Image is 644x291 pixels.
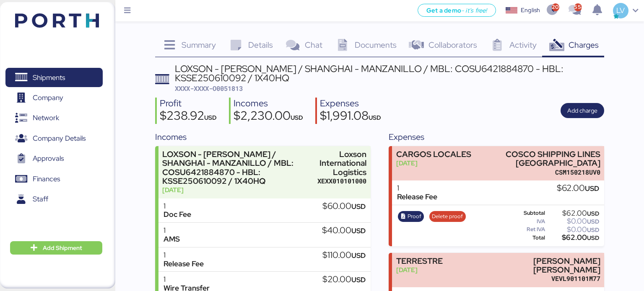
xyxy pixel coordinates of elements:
[320,98,381,110] div: Expenses
[120,4,135,18] button: Menu
[322,275,366,284] div: $20.00
[557,184,599,193] div: $62.00
[164,226,180,235] div: 1
[389,131,604,143] div: Expenses
[509,219,545,224] div: IVA
[162,150,314,185] div: LOXSON - [PERSON_NAME] / SHANGHAI - MANZANILLO / MBL: COSU6421884870 - HBL: KSSE250610092 / 1X40HQ
[547,234,599,241] div: $62.00
[569,39,599,50] span: Charges
[509,227,545,232] div: Ret IVA
[351,226,366,235] span: USD
[5,170,103,189] a: Finances
[322,226,366,235] div: $40.00
[587,210,599,217] span: USD
[585,184,599,193] span: USD
[317,150,366,176] div: Loxson International Logistics
[547,218,599,224] div: $0.00
[33,112,59,124] span: Network
[396,150,471,159] div: CARGOS LOCALES
[587,226,599,234] span: USD
[5,190,103,209] a: Staff
[305,39,322,50] span: Chat
[587,218,599,225] span: USD
[397,184,437,193] div: 1
[33,152,64,165] span: Approvals
[164,275,210,284] div: 1
[355,39,397,50] span: Documents
[351,251,366,260] span: USD
[478,150,600,167] div: COSCO SHIPPING LINES [GEOGRAPHIC_DATA]
[351,202,366,211] span: USD
[369,113,381,121] span: USD
[547,210,599,216] div: $62.00
[478,274,600,283] div: VEVL901101M77
[162,185,314,194] div: [DATE]
[164,202,191,211] div: 1
[322,202,366,211] div: $60.00
[33,173,60,185] span: Finances
[396,159,471,167] div: [DATE]
[43,243,82,253] span: Add Shipment
[33,193,48,205] span: Staff
[204,113,217,121] span: USD
[478,168,600,177] div: CSM150218UV0
[478,257,600,274] div: [PERSON_NAME] [PERSON_NAME]
[164,260,204,268] div: Release Fee
[5,129,103,148] a: Company Details
[5,68,103,87] a: Shipments
[396,257,443,265] div: TERRESTRE
[234,110,303,124] div: $2,230.00
[317,177,366,185] div: XEXX010101000
[616,5,625,16] span: LV
[33,92,63,104] span: Company
[164,235,180,244] div: AMS
[5,88,103,108] a: Company
[432,212,463,221] span: Delete proof
[509,235,545,241] div: Total
[160,110,217,124] div: $238.92
[398,211,424,222] button: Proof
[234,98,303,110] div: Incomes
[5,149,103,168] a: Approvals
[351,275,366,284] span: USD
[248,39,273,50] span: Details
[182,39,216,50] span: Summary
[429,211,466,222] button: Delete proof
[547,227,599,233] div: $0.00
[320,110,381,124] div: $1,991.08
[33,72,65,84] span: Shipments
[397,193,437,201] div: Release Fee
[428,39,477,50] span: Collaborators
[509,39,537,50] span: Activity
[33,132,86,144] span: Company Details
[509,210,545,216] div: Subtotal
[567,106,597,116] span: Add charge
[521,6,540,15] div: English
[164,251,204,260] div: 1
[561,103,604,118] button: Add charge
[175,64,604,83] div: LOXSON - [PERSON_NAME] / SHANGHAI - MANZANILLO / MBL: COSU6421884870 - HBL: KSSE250610092 / 1X40HQ
[408,212,421,221] span: Proof
[175,84,243,93] span: XXXX-XXXX-O0051813
[5,108,103,128] a: Network
[291,113,303,121] span: USD
[10,241,102,255] button: Add Shipment
[164,210,191,219] div: Doc Fee
[322,251,366,260] div: $110.00
[587,234,599,242] span: USD
[160,98,217,110] div: Profit
[155,131,371,143] div: Incomes
[396,265,443,274] div: [DATE]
